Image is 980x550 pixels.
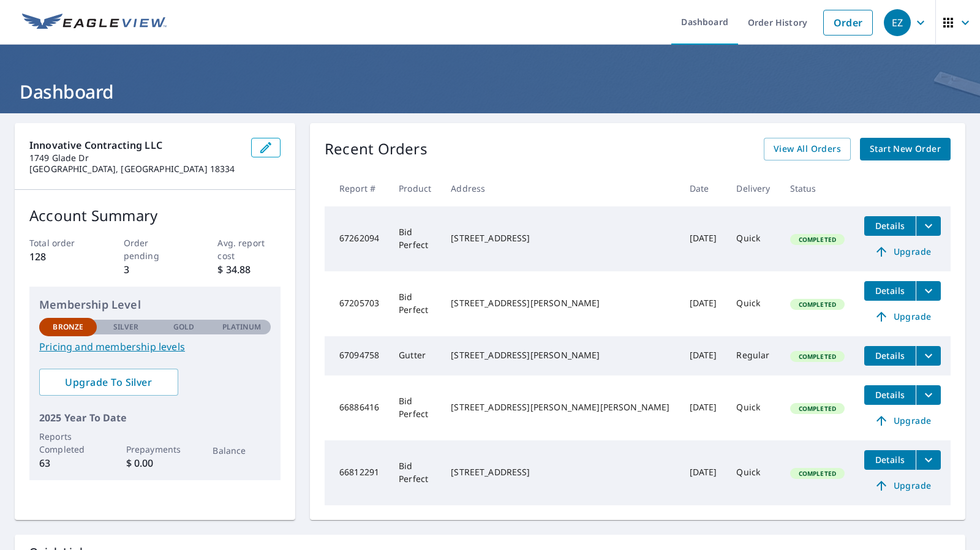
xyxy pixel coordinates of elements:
div: [STREET_ADDRESS] [451,232,669,244]
p: Avg. report cost [217,236,280,262]
td: [DATE] [680,206,727,271]
td: Quick [726,440,780,505]
td: 66886416 [325,375,389,440]
span: Details [872,285,908,296]
div: [STREET_ADDRESS][PERSON_NAME][PERSON_NAME] [451,401,669,413]
a: Upgrade [864,242,941,262]
td: [DATE] [680,336,727,375]
th: Address [441,170,679,206]
p: 3 [124,262,186,277]
button: detailsBtn-66812291 [864,450,916,470]
th: Delivery [726,170,780,206]
button: detailsBtn-67094758 [864,346,916,366]
button: detailsBtn-67262094 [864,216,916,236]
p: Silver [113,322,139,333]
img: EV Logo [22,13,167,32]
p: Gold [173,322,194,333]
span: Details [872,454,908,465]
span: Upgrade [872,244,933,259]
span: Upgrade [872,413,933,428]
span: View All Orders [774,141,841,157]
div: EZ [884,9,911,36]
a: Pricing and membership levels [39,339,271,354]
button: filesDropdownBtn-66812291 [916,450,941,470]
td: Gutter [389,336,441,375]
p: 2025 Year To Date [39,410,271,425]
span: Upgrade [872,309,933,324]
span: Completed [791,469,843,478]
td: 67094758 [325,336,389,375]
p: Account Summary [29,205,281,227]
button: filesDropdownBtn-67094758 [916,346,941,366]
a: Upgrade To Silver [39,369,178,396]
span: Details [872,220,908,232]
p: Balance [213,444,270,457]
td: Quick [726,271,780,336]
p: Recent Orders [325,138,428,160]
p: Bronze [53,322,83,333]
td: [DATE] [680,271,727,336]
td: [DATE] [680,375,727,440]
td: Quick [726,375,780,440]
td: 67262094 [325,206,389,271]
span: Details [872,389,908,401]
a: View All Orders [764,138,851,160]
button: filesDropdownBtn-67262094 [916,216,941,236]
a: Order [823,10,873,36]
span: Details [872,350,908,361]
td: Bid Perfect [389,375,441,440]
td: 67205703 [325,271,389,336]
th: Report # [325,170,389,206]
p: Innovative Contracting LLC [29,138,241,153]
td: Bid Perfect [389,206,441,271]
div: [STREET_ADDRESS] [451,466,669,478]
th: Date [680,170,727,206]
p: Prepayments [126,443,184,456]
span: Upgrade [872,478,933,493]
button: detailsBtn-66886416 [864,385,916,405]
th: Product [389,170,441,206]
span: Completed [791,352,843,361]
span: Upgrade To Silver [49,375,168,389]
td: Bid Perfect [389,440,441,505]
td: Quick [726,206,780,271]
span: Completed [791,300,843,309]
p: Total order [29,236,92,249]
div: [STREET_ADDRESS][PERSON_NAME] [451,349,669,361]
th: Status [780,170,854,206]
a: Upgrade [864,411,941,431]
p: Reports Completed [39,430,97,456]
a: Start New Order [860,138,951,160]
p: $ 0.00 [126,456,184,470]
button: filesDropdownBtn-67205703 [916,281,941,301]
p: Membership Level [39,296,271,313]
td: Regular [726,336,780,375]
p: $ 34.88 [217,262,280,277]
td: [DATE] [680,440,727,505]
p: 1749 Glade Dr [29,153,241,164]
p: Platinum [222,322,261,333]
button: detailsBtn-67205703 [864,281,916,301]
td: Bid Perfect [389,271,441,336]
span: Start New Order [870,141,941,157]
p: 128 [29,249,92,264]
a: Upgrade [864,307,941,326]
a: Upgrade [864,476,941,495]
td: 66812291 [325,440,389,505]
p: Order pending [124,236,186,262]
p: [GEOGRAPHIC_DATA], [GEOGRAPHIC_DATA] 18334 [29,164,241,175]
p: 63 [39,456,97,470]
span: Completed [791,235,843,244]
button: filesDropdownBtn-66886416 [916,385,941,405]
span: Completed [791,404,843,413]
div: [STREET_ADDRESS][PERSON_NAME] [451,297,669,309]
h1: Dashboard [15,79,965,104]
